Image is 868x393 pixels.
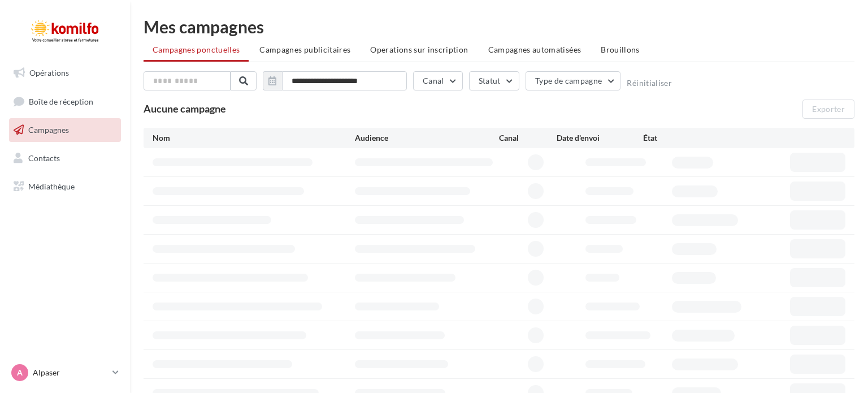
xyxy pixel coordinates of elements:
[499,132,557,144] div: Canal
[469,71,519,90] button: Statut
[9,362,121,383] a: A Alpaser
[28,181,75,191] span: Médiathèque
[557,132,643,144] div: Date d'envoi
[7,61,123,85] a: Opérations
[643,132,730,144] div: État
[526,71,621,90] button: Type de campagne
[144,18,854,35] div: Mes campagnes
[153,132,355,144] div: Nom
[28,125,69,135] span: Campagnes
[7,175,123,198] a: Médiathèque
[29,68,69,77] span: Opérations
[7,89,123,114] a: Boîte de réception
[7,118,123,142] a: Campagnes
[33,367,108,378] p: Alpaser
[370,45,468,54] span: Operations sur inscription
[28,153,60,163] span: Contacts
[601,45,640,54] span: Brouillons
[144,102,226,115] span: Aucune campagne
[7,146,123,170] a: Contacts
[627,79,672,88] button: Réinitialiser
[17,367,23,378] span: A
[29,96,93,106] span: Boîte de réception
[355,132,499,144] div: Audience
[413,71,463,90] button: Canal
[259,45,350,54] span: Campagnes publicitaires
[802,100,854,119] button: Exporter
[488,45,581,54] span: Campagnes automatisées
